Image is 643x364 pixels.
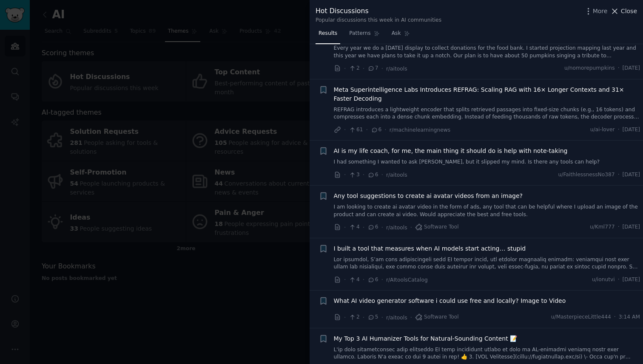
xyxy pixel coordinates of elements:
[344,275,346,284] span: ·
[415,223,459,231] span: Software Tool
[558,171,615,179] span: u/FaithlessnessNo387
[386,66,407,72] span: r/aitools
[334,158,640,166] a: I had something I wanted to ask [PERSON_NAME], but it slipped my mind. Is there any tools can help?
[618,65,620,72] span: ·
[618,126,620,134] span: ·
[334,85,640,103] a: Meta Superintelligence Labs Introduces REFRAG: Scaling RAG with 16× Longer Contexts and 31× Faste...
[392,30,401,37] span: Ask
[390,127,450,133] span: r/machinelearningnews
[349,276,359,284] span: 4
[344,64,346,73] span: ·
[386,315,407,321] span: r/aitools
[334,334,518,343] a: My Top 3 AI Humanizer Tools for Natural-Sounding Content 📝
[623,65,640,72] span: [DATE]
[363,275,364,284] span: ·
[381,223,383,232] span: ·
[584,7,608,16] button: More
[410,223,412,232] span: ·
[334,256,640,271] a: Lor ipsumdol, S’am cons adipiscingeli sedd EI tempor incid, utl etdolor magnaaliq enimadm: veniam...
[592,276,615,284] span: u/ionutvi
[623,171,640,179] span: [DATE]
[363,223,364,232] span: ·
[346,27,382,44] a: Patterns
[344,125,346,134] span: ·
[564,65,615,72] span: u/nomorepumpkins
[623,223,640,231] span: [DATE]
[590,223,615,231] span: u/Kml777
[590,126,615,134] span: u/ai-lover
[614,313,616,321] span: ·
[381,170,383,179] span: ·
[349,126,363,134] span: 61
[344,223,346,232] span: ·
[363,170,364,179] span: ·
[386,225,407,231] span: r/aitools
[551,313,611,321] span: u/MasterpieceLittle444
[349,171,359,179] span: 3
[381,313,383,322] span: ·
[334,296,566,305] a: What AI video generator software i could use free and locally? Image to Video
[593,7,608,16] span: More
[619,313,640,321] span: 3:14 AM
[349,65,359,72] span: 2
[389,27,413,44] a: Ask
[623,126,640,134] span: [DATE]
[363,313,364,322] span: ·
[386,277,428,283] span: r/AItoolsCatalog
[618,171,620,179] span: ·
[334,203,640,218] a: I am looking to create ai avatar video in the form of ads, any tool that can be helpful where I u...
[316,17,441,24] div: Popular discussions this week in AI communities
[363,64,364,73] span: ·
[366,125,368,134] span: ·
[316,6,441,17] div: Hot Discussions
[367,171,378,179] span: 6
[344,313,346,322] span: ·
[618,276,620,284] span: ·
[334,106,640,121] a: REFRAG introduces a lightweight encoder that splits retrieved passages into fixed-size chunks (e....
[319,30,337,37] span: Results
[334,244,526,253] a: I built a tool that measures when AI models start acting… stupid
[381,275,383,284] span: ·
[367,65,378,72] span: 7
[386,172,407,178] span: r/aitools
[381,64,383,73] span: ·
[344,170,346,179] span: ·
[349,30,370,37] span: Patterns
[367,313,378,321] span: 5
[415,313,459,321] span: Software Tool
[334,147,568,155] a: AI is my life coach, for me, the main thing it should do is help with note-taking
[367,223,378,231] span: 6
[334,192,523,200] a: Any tool suggestions to create ai avatar videos from an image?
[621,7,637,16] span: Close
[367,276,378,284] span: 6
[349,313,359,321] span: 2
[349,223,359,231] span: 4
[334,45,640,59] a: Every year we do a [DATE] display to collect donations for the food bank. I started projection ma...
[618,223,620,231] span: ·
[623,276,640,284] span: [DATE]
[371,126,381,134] span: 6
[610,7,637,16] button: Close
[316,27,340,44] a: Results
[384,125,386,134] span: ·
[334,346,640,361] a: L'ip dolo sitametconsec adip elitseddo EI temp incididunt utlabo et dolo ma AL-enimadmi veniamq n...
[410,313,412,322] span: ·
